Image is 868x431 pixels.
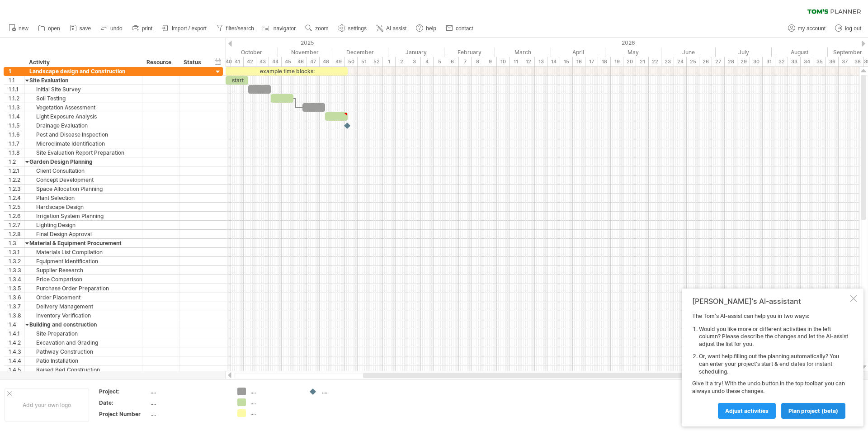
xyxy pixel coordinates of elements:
div: Activity [29,58,137,67]
div: 36 [826,57,839,66]
span: import / export [172,25,207,32]
div: 1.1.7 [9,139,24,148]
div: 29 [737,57,750,66]
div: 1.1.6 [9,130,24,139]
a: Adjust activities [718,403,776,419]
div: Vegetation Assessment [29,103,137,112]
div: 19 [611,57,623,66]
div: Purchase Order Preparation [29,284,137,293]
span: contact [456,25,473,32]
div: Final Design Approval [29,230,137,238]
div: Irrigation System Planning [29,212,137,220]
a: undo [98,23,125,34]
div: 44 [269,57,282,66]
span: new [19,25,28,32]
div: 27 [712,57,725,66]
span: help [426,25,436,32]
div: Equipment Identification [29,257,137,265]
div: Patio Installation [29,356,137,365]
div: 1.3.8 [9,311,24,320]
div: 9 [484,57,497,66]
div: Project: [99,388,149,395]
div: March 2026 [495,47,551,57]
div: 32 [775,57,788,66]
div: 1.1 [9,76,24,85]
div: 31 [763,57,775,66]
span: AI assist [386,25,406,32]
div: 1.4.3 [9,347,24,356]
div: Building and construction [29,320,137,329]
div: Excavation and Grading [29,338,137,347]
div: .... [151,399,226,407]
a: my account [786,23,828,34]
div: 10 [497,57,509,66]
div: Site Evaluation Report Preparation [29,148,137,157]
div: 33 [788,57,801,66]
div: 1.2.5 [9,203,24,211]
div: 6 [446,57,459,66]
div: 1.1.3 [9,103,24,112]
span: open [48,25,60,32]
div: 1.2.3 [9,185,24,193]
div: start [226,76,248,85]
div: Garden Design Planning [29,157,137,166]
div: 30 [750,57,763,66]
div: 22 [649,57,661,66]
div: 38 [851,57,864,66]
div: February 2026 [444,47,495,57]
div: 16 [573,57,585,66]
div: Date: [99,399,149,407]
span: undo [110,25,123,32]
div: Inventory Verification [29,311,137,320]
div: Hardscape Design [29,203,137,211]
div: 17 [585,57,598,66]
div: July 2026 [716,47,772,57]
div: 1.2.2 [9,175,24,184]
div: 13 [535,57,547,66]
div: 26 [699,57,712,66]
div: Client Consultation [29,166,137,175]
div: The Tom's AI-assist can help you in two ways: Give it a try! With the undo button in the top tool... [692,313,848,418]
div: 1.2.4 [9,194,24,202]
div: 1.1.8 [9,148,24,157]
span: navigator [274,25,296,32]
a: open [36,23,63,34]
div: .... [250,388,300,395]
div: 3 [408,57,421,66]
div: 15 [560,57,573,66]
div: 1.2.1 [9,166,24,175]
div: Soil Testing [29,94,137,103]
a: log out [833,23,864,34]
div: 41 [231,57,244,66]
div: 37 [839,57,851,66]
a: filter/search [214,23,257,34]
div: Initial Site Survey [29,85,137,94]
span: settings [348,25,367,32]
div: Pathway Construction [29,347,137,356]
li: Or, want help filling out the planning automatically? You can enter your project's start & end da... [699,353,848,375]
div: Site Preparation [29,329,137,338]
div: Site Evaluation [29,76,137,85]
div: [PERSON_NAME]'s AI-assistant [692,297,848,306]
div: Add your own logo [5,388,89,422]
div: 5 [434,57,446,66]
div: Raised Bed Construction [29,365,137,374]
div: Resource [146,58,174,67]
div: 1.2.6 [9,212,24,220]
div: June 2026 [661,47,716,57]
div: Materials List Compilation [29,248,137,256]
div: 1.3.6 [9,293,24,302]
div: 25 [687,57,699,66]
div: November 2025 [278,47,332,57]
div: 1.4.1 [9,329,24,338]
a: save [67,23,94,34]
div: Concept Development [29,175,137,184]
span: print [142,25,152,32]
div: 1.3.5 [9,284,24,293]
div: 1.3.1 [9,248,24,256]
div: 12 [522,57,535,66]
div: 4 [421,57,434,66]
div: Price Comparison [29,275,137,284]
div: 1.1.4 [9,112,24,121]
div: 51 [358,57,370,66]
